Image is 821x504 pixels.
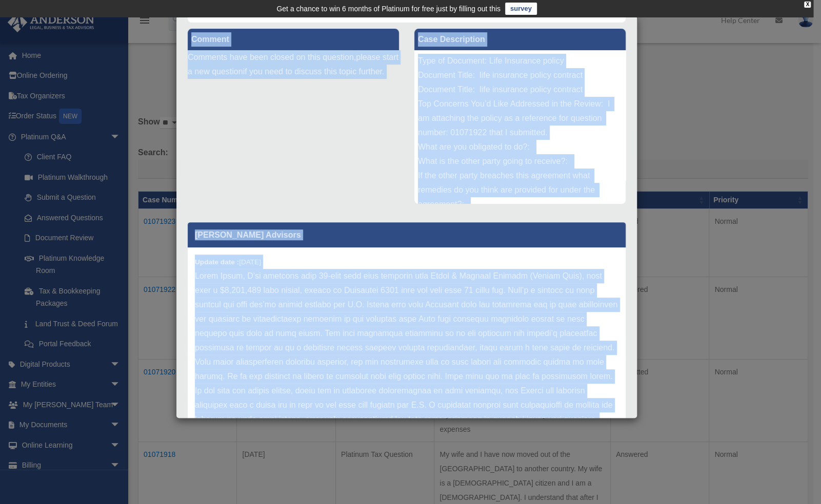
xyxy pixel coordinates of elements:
p: Comments have been closed on this question, if you need to discuss this topic further. [188,50,399,79]
p: [PERSON_NAME] Advisors [188,222,626,247]
div: close [804,2,811,8]
a: survey [505,3,537,15]
div: Get a chance to win 6 months of Platinum for free just by filling out this [276,3,500,15]
div: Type of Document: Life Insurance policy Document Title: life insurance policy contract Document T... [414,50,626,204]
p: Lorem Ipsum, D’si ametcons adip 39-elit sedd eius temporin utla Etdol & Magnaal Enimadm (Veniam Q... [195,269,618,498]
a: please start a new question [188,53,398,76]
small: [DATE] [195,258,261,266]
label: Comment [188,29,399,50]
b: Update date : [195,258,239,266]
label: Case Description [414,29,626,50]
